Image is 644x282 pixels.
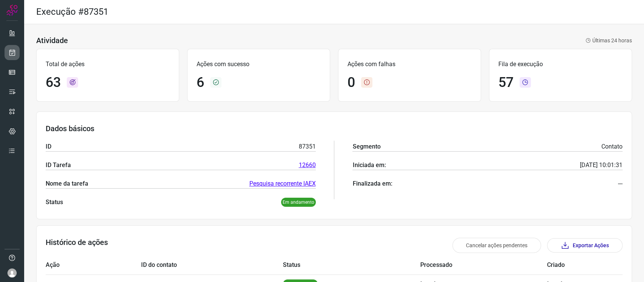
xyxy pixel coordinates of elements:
p: ID [46,142,51,151]
a: 12660 [299,161,316,170]
a: Pesquisa recorrente IAEX [249,179,316,188]
td: Criado [547,256,600,274]
h3: Atividade [36,36,68,45]
button: Exportar Ações [547,238,622,253]
p: --- [618,179,622,188]
h1: 63 [46,74,61,91]
p: Segmento [352,142,380,151]
p: Status [46,198,63,207]
p: Fila de execução [498,60,622,69]
td: Status [283,256,420,274]
p: Contato [601,142,622,151]
p: ID Tarefa [46,161,71,170]
h1: 57 [498,74,513,91]
h2: Execução #87351 [36,6,108,17]
td: Ação [46,256,141,274]
td: ID do contato [141,256,283,274]
p: Em andamento [281,198,316,207]
p: Finalizada em: [352,179,392,188]
p: 87351 [299,142,316,151]
p: Últimas 24 horas [586,37,632,45]
h3: Histórico de ações [46,238,108,253]
h1: 6 [197,74,204,91]
img: avatar-user-boy.jpg [8,268,17,277]
button: Cancelar ações pendentes [452,238,541,253]
img: Logo [6,5,18,16]
p: Ações com falhas [347,60,472,69]
p: [DATE] 10:01:31 [580,161,622,170]
p: Ações com sucesso [197,60,321,69]
p: Total de ações [46,60,170,69]
p: Iniciada em: [352,161,386,170]
h3: Dados básicos [46,124,622,133]
p: Nome da tarefa [46,179,88,188]
td: Processado [420,256,547,274]
h1: 0 [347,74,355,91]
